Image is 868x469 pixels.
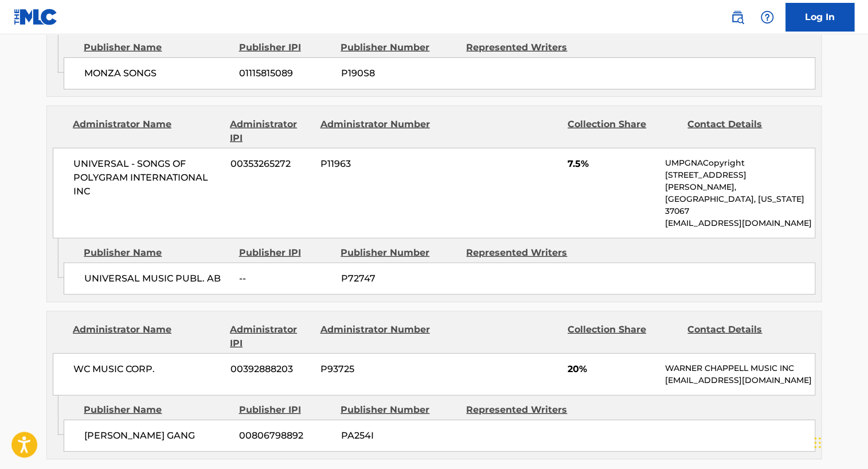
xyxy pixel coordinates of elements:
div: Administrator Name [73,323,221,350]
span: 00353265272 [230,157,312,171]
div: Administrator Name [73,118,221,145]
span: [PERSON_NAME] GANG [84,429,230,443]
span: WC MUSIC CORP. [73,362,222,376]
div: Publisher Number [341,403,458,417]
span: 00392888203 [230,362,312,376]
a: Log In [785,3,854,32]
div: Publisher Name [84,246,230,260]
div: Represented Writers [466,246,583,260]
p: UMPGNACopyright [665,157,815,169]
iframe: Chat Widget [811,414,868,469]
p: [GEOGRAPHIC_DATA], [US_STATE] 37067 [665,193,815,217]
div: Publisher Number [341,41,458,54]
div: Administrator Number [320,323,431,350]
div: Contact Details [687,323,799,350]
span: UNIVERSAL MUSIC PUBL. AB [84,272,230,286]
img: MLC Logo [14,9,58,25]
div: Publisher Name [84,403,230,417]
span: 7.5% [568,157,656,171]
span: P72747 [341,272,458,286]
p: [EMAIL_ADDRESS][DOMAIN_NAME] [665,217,815,229]
p: [STREET_ADDRESS][PERSON_NAME], [665,169,815,193]
div: Publisher IPI [238,41,332,54]
div: Publisher IPI [238,246,332,260]
div: Help [756,6,779,29]
div: Administrator IPI [230,118,311,145]
div: Publisher Number [341,246,458,260]
span: 00806798892 [239,429,332,443]
div: Administrator Number [320,118,431,145]
img: help [760,10,774,24]
div: Drag [814,425,821,460]
div: Publisher IPI [238,403,332,417]
span: -- [239,272,332,286]
img: search [730,10,744,24]
span: UNIVERSAL - SONGS OF POLYGRAM INTERNATIONAL INC [73,157,222,198]
span: PA254I [341,429,458,443]
div: Contact Details [687,118,799,145]
span: MONZA SONGS [84,67,230,80]
span: 01115815089 [239,67,332,80]
div: Publisher Name [84,41,230,54]
span: P11963 [320,157,432,171]
span: P190S8 [341,67,458,80]
p: WARNER CHAPPELL MUSIC INC [665,362,815,374]
div: Collection Share [568,323,679,350]
span: P93725 [320,362,432,376]
a: Public Search [726,6,749,29]
div: Represented Writers [466,403,583,417]
div: Represented Writers [466,41,583,54]
div: Administrator IPI [230,323,311,350]
p: [EMAIL_ADDRESS][DOMAIN_NAME] [665,374,815,386]
span: 20% [568,362,656,376]
div: Collection Share [568,118,679,145]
